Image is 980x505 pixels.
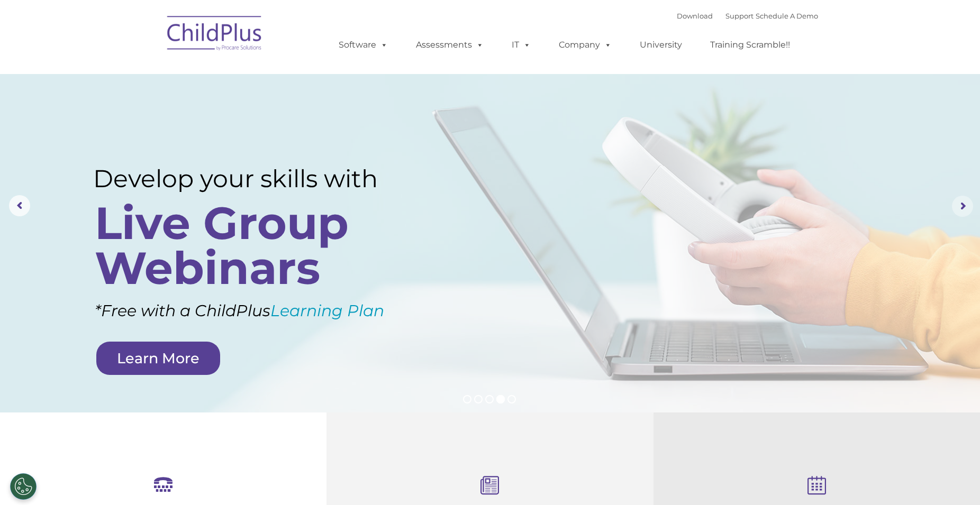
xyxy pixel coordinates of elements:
[10,473,37,500] button: Cookies Settings
[328,34,398,56] a: Software
[162,8,268,61] img: ChildPlus by Procare Solutions
[725,12,754,20] a: Support
[548,34,622,56] a: Company
[501,34,541,56] a: IT
[405,34,494,56] a: Assessments
[677,12,818,20] font: |
[95,296,441,325] rs-layer: *Free with a ChildPlus
[147,113,192,121] span: Phone number
[147,70,179,78] span: Last name
[756,12,818,20] a: Schedule A Demo
[93,164,417,193] rs-layer: Develop your skills with
[95,200,413,290] rs-layer: Live Group Webinars
[96,342,220,375] a: Learn More
[677,12,713,20] a: Download
[700,34,801,56] a: Training Scramble!!
[629,34,693,56] a: University
[270,301,384,320] a: Learning Plan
